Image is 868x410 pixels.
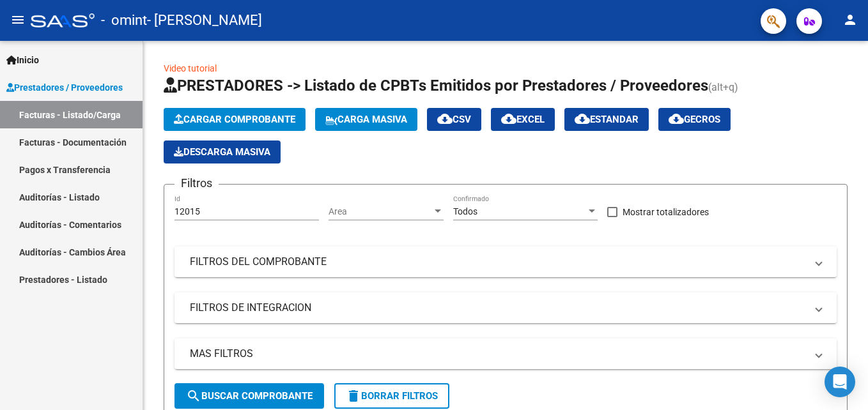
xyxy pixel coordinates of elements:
span: Inicio [6,53,39,67]
span: Borrar Filtros [346,390,438,402]
mat-panel-title: FILTROS DE INTEGRACION [190,301,806,315]
mat-icon: menu [10,12,26,27]
span: Gecros [669,114,720,125]
mat-panel-title: FILTROS DEL COMPROBANTE [190,255,806,269]
mat-icon: cloud_download [437,111,453,126]
mat-expansion-panel-header: FILTROS DEL COMPROBANTE [174,247,837,277]
span: Carga Masiva [325,114,407,125]
button: Cargar Comprobante [164,108,306,131]
div: Open Intercom Messenger [825,367,855,397]
mat-expansion-panel-header: MAS FILTROS [174,338,837,369]
h3: Filtros [174,174,219,192]
mat-icon: delete [346,388,361,404]
button: Estandar [564,108,649,131]
mat-icon: cloud_download [575,111,590,126]
span: EXCEL [501,114,545,125]
mat-icon: cloud_download [669,111,684,126]
span: PRESTADORES -> Listado de CPBTs Emitidos por Prestadores / Proveedores [164,77,708,95]
mat-icon: search [186,388,201,404]
a: Video tutorial [164,63,217,73]
mat-icon: person [842,12,858,27]
button: Gecros [658,108,731,131]
button: CSV [427,108,481,131]
span: (alt+q) [708,81,738,93]
span: Estandar [575,114,639,125]
span: Prestadores / Proveedores [6,80,123,95]
mat-expansion-panel-header: FILTROS DE INTEGRACION [174,292,837,323]
span: Mostrar totalizadores [623,204,709,220]
button: Carga Masiva [315,108,417,131]
span: Cargar Comprobante [174,114,295,125]
mat-icon: cloud_download [501,111,516,126]
span: Area [329,206,432,217]
button: Buscar Comprobante [174,383,324,409]
span: - omint [101,6,147,34]
button: Descarga Masiva [164,140,281,163]
button: Borrar Filtros [334,383,449,409]
span: - [PERSON_NAME] [147,6,262,34]
span: CSV [437,114,471,125]
app-download-masive: Descarga masiva de comprobantes (adjuntos) [164,140,281,163]
button: EXCEL [491,108,555,131]
span: Todos [453,206,477,216]
span: Descarga Masiva [174,146,270,158]
mat-panel-title: MAS FILTROS [190,347,806,361]
span: Buscar Comprobante [186,390,313,402]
